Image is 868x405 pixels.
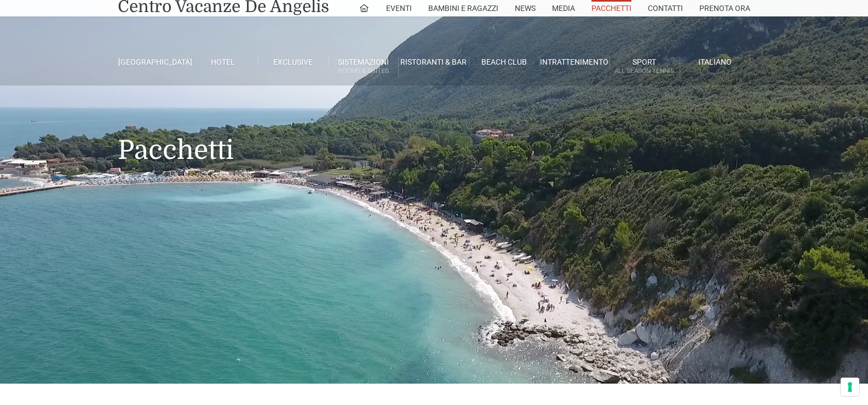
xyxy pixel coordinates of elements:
a: Beach Club [469,57,539,67]
a: Intrattenimento [539,57,610,67]
a: SistemazioniRooms & Suites [329,57,399,77]
a: Exclusive [258,57,329,67]
a: Hotel [188,57,258,67]
a: Ristoranti & Bar [399,57,469,67]
a: [GEOGRAPHIC_DATA] [118,57,188,67]
a: SportAll Season Tennis [610,57,680,77]
button: Le tue preferenze relative al consenso per le tecnologie di tracciamento [841,378,859,396]
a: Italiano [680,57,750,67]
span: Italiano [698,58,732,66]
small: All Season Tennis [610,66,679,76]
h1: Pacchetti [118,85,750,182]
iframe: Customerly Messenger Launcher [9,362,42,395]
small: Rooms & Suites [329,66,398,76]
